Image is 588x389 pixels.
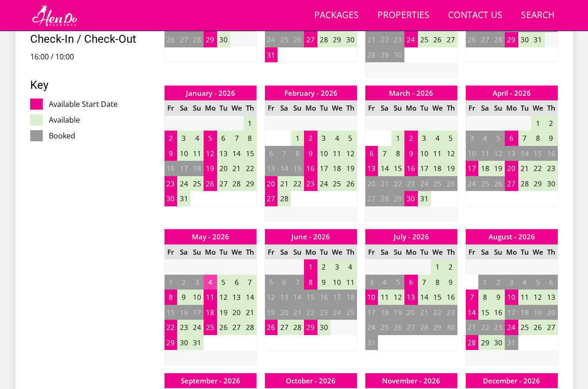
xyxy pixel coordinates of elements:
td: 29 [391,191,404,206]
th: Tu [317,244,330,260]
td: 20 [277,305,291,320]
td: 1 [478,275,491,290]
td: 9 [177,290,190,305]
td: 23 [545,161,558,176]
th: February - 2026 [264,86,357,101]
td: 16 [304,161,317,176]
td: 4 [478,131,491,146]
th: Tu [418,100,431,116]
td: 26 [444,176,457,191]
td: 22 [291,176,304,191]
td: 17 [365,305,378,320]
td: 15 [531,146,544,161]
th: July - 2026 [365,229,457,244]
td: 1 [244,116,257,131]
td: 17 [465,161,478,176]
td: 19 [217,305,230,320]
td: 14 [378,161,391,176]
td: 10 [418,146,431,161]
td: 19 [204,161,217,176]
td: 26 [465,32,478,47]
td: 2 [164,131,177,146]
td: 30 [391,47,404,63]
td: 16 [404,161,417,176]
td: 23 [391,32,404,47]
td: 7 [378,146,391,161]
td: 26 [344,176,357,191]
td: 25 [344,305,357,320]
th: Su [492,100,505,116]
td: 29 [204,32,217,47]
th: Mo [404,100,417,116]
td: 8 [164,290,177,305]
td: 29 [378,47,391,63]
th: Mo [404,244,417,260]
td: 15 [391,161,404,176]
a: Packages [311,5,363,26]
th: Fr [164,244,177,260]
td: 13 [230,290,243,305]
td: 17 [177,161,190,176]
td: 20 [217,161,230,176]
td: 24 [330,305,344,320]
td: 18 [204,305,217,320]
td: 24 [264,32,277,47]
td: 5 [344,131,357,146]
td: 19 [444,161,457,176]
th: Sa [478,244,491,260]
a: Properties [374,5,433,26]
th: Sa [478,100,491,116]
td: 30 [164,191,177,206]
td: 4 [344,259,357,275]
td: 13 [365,161,378,176]
td: 29 [505,32,518,47]
td: 15 [244,146,257,161]
h3: Key [30,79,157,91]
td: 16 [177,305,190,320]
td: 17 [418,161,431,176]
td: 18 [191,161,204,176]
td: 5 [264,275,277,290]
th: Th [444,244,457,260]
td: 9 [317,275,330,290]
td: 27 [304,32,317,47]
td: 23 [404,176,417,191]
td: 11 [344,275,357,290]
td: 24 [177,176,190,191]
td: 25 [431,176,444,191]
th: June - 2026 [264,229,357,244]
td: 24 [465,176,478,191]
th: August - 2026 [465,229,558,244]
td: 12 [391,290,404,305]
td: 25 [277,32,291,47]
h3: Check-In / Check-Out [30,33,157,45]
td: 3 [418,131,431,146]
td: 21 [244,305,257,320]
td: 6 [264,146,277,161]
td: 4 [431,131,444,146]
th: We [531,244,544,260]
td: 15 [291,161,304,176]
td: 25 [418,32,431,47]
td: 9 [545,131,558,146]
td: 26 [204,176,217,191]
td: 4 [378,275,391,290]
td: 21 [518,161,531,176]
td: 15 [164,305,177,320]
th: Tu [217,244,230,260]
td: 30 [404,191,417,206]
td: 30 [545,176,558,191]
td: 26 [291,32,304,47]
th: Th [444,100,457,116]
td: 13 [505,146,518,161]
td: 12 [264,290,277,305]
td: 1 [291,131,304,146]
td: 27 [365,191,378,206]
td: 8 [244,131,257,146]
td: 20 [264,176,277,191]
td: 21 [291,305,304,320]
th: Tu [217,100,230,116]
td: 19 [264,305,277,320]
td: 24 [317,176,330,191]
td: 9 [444,275,457,290]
